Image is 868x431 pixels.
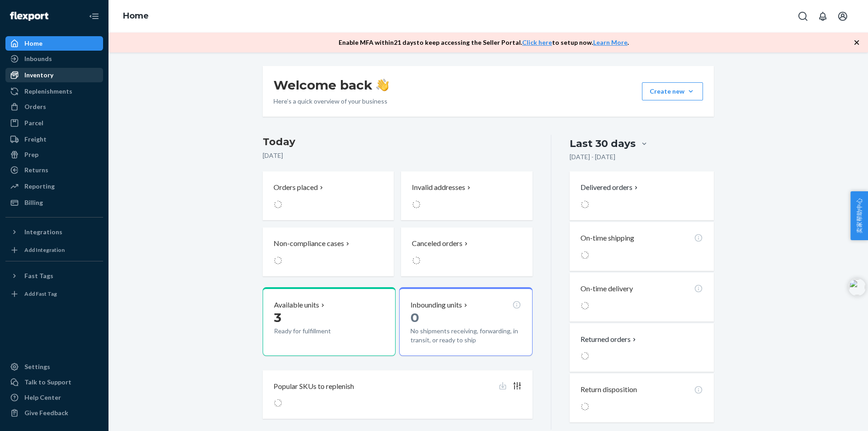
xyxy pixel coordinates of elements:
[5,52,103,66] a: Inbounds
[5,84,103,99] a: Replenishments
[410,300,462,310] p: Inbounding units
[24,54,52,63] div: Inbounds
[24,182,55,191] div: Reporting
[24,118,43,128] div: Parcel
[834,7,852,25] button: Open account menu
[5,179,103,194] a: Reporting
[263,135,533,149] h3: Today
[274,310,281,325] span: 3
[410,310,419,325] span: 0
[5,68,103,82] a: Inventory
[5,163,103,177] a: Returns
[5,99,103,114] a: Orders
[642,82,703,100] button: Create new
[5,360,103,374] a: Settings
[274,238,344,249] p: Non-compliance cases
[580,233,634,243] p: On-time shipping
[580,384,637,395] p: Return disposition
[401,171,532,220] button: Invalid addresses
[5,287,103,301] a: Add Fast Tag
[263,227,394,276] button: Non-compliance cases
[412,238,462,249] p: Canceled orders
[24,271,53,280] div: Fast Tags
[5,132,103,147] a: Freight
[274,300,319,310] p: Available units
[5,390,103,405] a: Help Center
[410,327,521,345] p: No shipments receiving, forwarding, in transit, or ready to ship
[24,102,46,111] div: Orders
[24,135,47,144] div: Freight
[593,38,627,46] a: Learn More
[85,7,103,25] button: Close Navigation
[274,327,358,336] p: Ready for fulfillment
[580,182,640,193] button: Delivered orders
[24,378,71,387] div: Talk to Support
[263,171,394,220] button: Orders placed
[412,182,465,193] p: Invalid addresses
[401,227,532,276] button: Canceled orders
[5,36,103,51] a: Home
[24,408,68,417] div: Give Feedback
[570,137,636,151] div: Last 30 days
[24,39,42,48] div: Home
[580,284,633,294] p: On-time delivery
[24,87,72,96] div: Replenishments
[263,151,533,160] p: [DATE]
[5,375,103,389] a: Talk to Support
[5,243,103,257] a: Add Integration
[24,290,57,298] div: Add Fast Tag
[24,362,50,371] div: Settings
[24,150,38,159] div: Prep
[5,195,103,210] a: Billing
[5,116,103,130] a: Parcel
[263,287,396,356] button: Available units3Ready for fulfillment
[274,182,318,193] p: Orders placed
[24,393,61,402] div: Help Center
[399,287,532,356] button: Inbounding units0No shipments receiving, forwarding, in transit, or ready to ship
[376,79,389,91] img: hand-wave emoji
[123,11,149,21] a: Home
[580,334,638,345] button: Returned orders
[339,38,629,47] p: Enable MFA within 21 days to keep accessing the Seller Portal. to setup now. .
[522,38,552,46] a: Click here
[794,7,812,25] button: Open Search Box
[5,406,103,420] button: Give Feedback
[24,71,53,80] div: Inventory
[116,3,156,29] ol: breadcrumbs
[5,147,103,162] a: Prep
[10,12,48,21] img: Flexport logo
[5,269,103,283] button: Fast Tags
[24,166,48,175] div: Returns
[24,246,65,254] div: Add Integration
[274,97,389,106] p: Here’s a quick overview of your business
[274,381,354,392] p: Popular SKUs to replenish
[814,7,832,25] button: Open notifications
[24,198,43,207] div: Billing
[570,152,615,161] p: [DATE] - [DATE]
[5,225,103,239] button: Integrations
[274,77,389,93] h1: Welcome back
[24,227,62,237] div: Integrations
[850,191,868,240] button: 卖家帮助中心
